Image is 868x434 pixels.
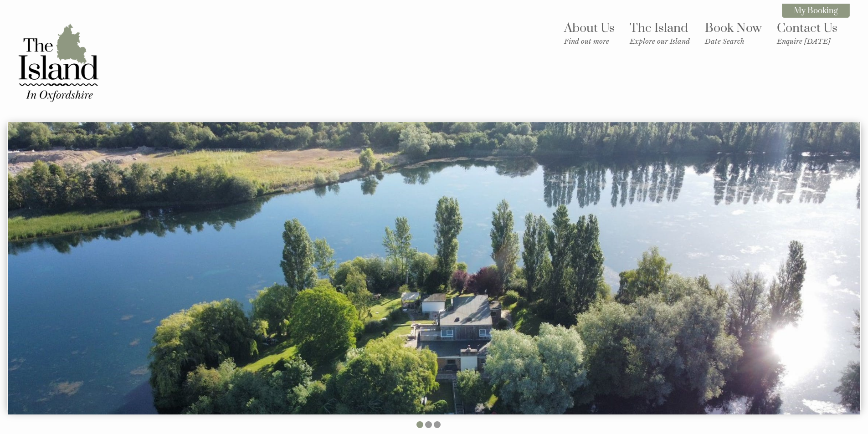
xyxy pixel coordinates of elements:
[13,17,104,108] img: The Island in Oxfordshire
[630,37,690,46] small: Explore our Island
[782,4,850,18] a: My Booking
[630,20,690,46] a: The IslandExplore our Island
[564,37,615,46] small: Find out more
[564,20,615,46] a: About UsFind out more
[705,20,762,46] a: Book NowDate Search
[777,20,837,46] a: Contact UsEnquire [DATE]
[705,37,762,46] small: Date Search
[777,37,837,46] small: Enquire [DATE]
